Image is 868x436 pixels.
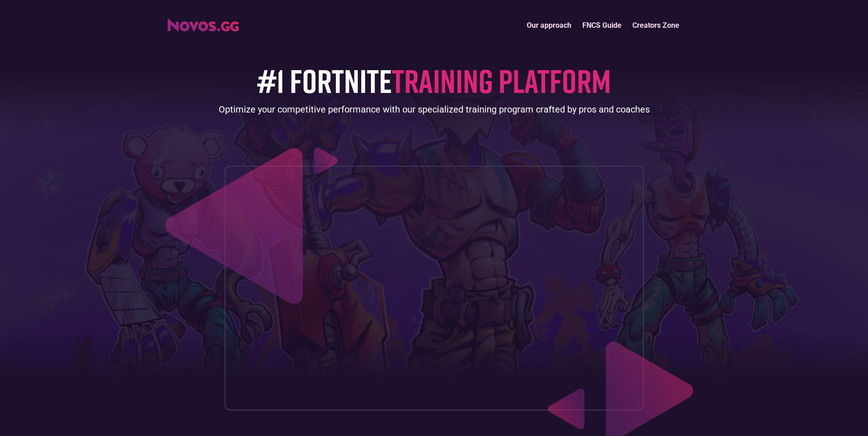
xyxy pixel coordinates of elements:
[577,15,627,35] a: FNCS Guide
[257,62,611,98] h1: #1 FORTNITE
[168,15,239,31] a: home
[627,15,685,35] a: Creators Zone
[219,103,650,116] div: Optimize your competitive performance with our specialized training program crafted by pros and c...
[232,174,636,402] iframe: Increase your placement in 14 days (Novos.gg)
[392,61,611,100] span: TRAINING PLATFORM
[521,15,577,35] a: Our approach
